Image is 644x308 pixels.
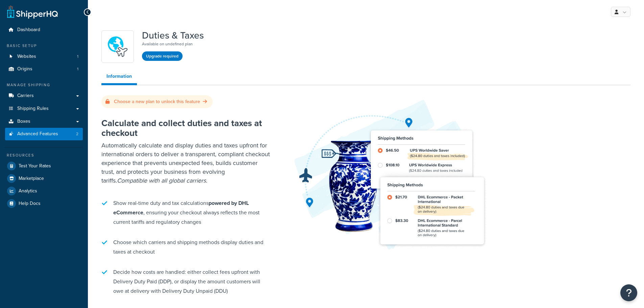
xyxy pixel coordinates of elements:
[5,128,83,140] li: Advanced Features
[17,54,36,60] span: Websites
[5,63,83,75] a: Origins1
[101,234,270,260] li: Choose which carriers and shipping methods display duties and taxes at checkout
[77,66,78,72] span: 1
[5,82,83,88] div: Manage Shipping
[5,43,83,49] div: Basic Setup
[142,41,204,47] p: Available on undefined plan
[5,90,83,102] a: Carriers
[5,50,83,63] li: Websites
[101,141,270,185] p: Automatically calculate and display duties and taxes upfront for international orders to deliver ...
[19,201,41,207] span: Help Docs
[76,131,78,137] span: 2
[5,197,83,210] a: Help Docs
[291,98,494,251] img: Duties & Taxes
[5,128,83,140] a: Advanced Features2
[101,195,270,230] li: Show real-time duty and tax calculations , ensuring your checkout always reflects the most curren...
[5,160,83,172] a: Test Your Rates
[17,119,30,124] span: Boxes
[5,185,83,197] a: Analytics
[19,188,37,194] span: Analytics
[77,54,78,60] span: 1
[105,98,209,105] a: Choose a new plan to unlock this feature
[17,27,40,33] span: Dashboard
[17,106,49,112] span: Shipping Rules
[17,93,34,99] span: Carriers
[142,30,204,41] h1: Duties & Taxes
[101,264,270,299] li: Decide how costs are handled: either collect fees upfront with Delivery Duty Paid (DDP), or displ...
[17,66,32,72] span: Origins
[5,63,83,75] li: Origins
[117,176,207,185] i: Compatible with all global carriers.
[101,118,270,138] h2: Calculate and collect duties and taxes at checkout
[142,51,183,61] a: Upgrade required
[5,50,83,63] a: Websites1
[620,284,637,301] button: Open Resource Center
[5,102,83,115] a: Shipping Rules
[5,115,83,128] a: Boxes
[5,24,83,36] a: Dashboard
[101,70,137,85] a: Information
[19,176,44,182] span: Marketplace
[17,131,58,137] span: Advanced Features
[5,172,83,185] a: Marketplace
[19,163,51,169] span: Test Your Rates
[106,35,129,58] img: icon-duo-feat-landed-cost-7136b061.png
[5,152,83,158] div: Resources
